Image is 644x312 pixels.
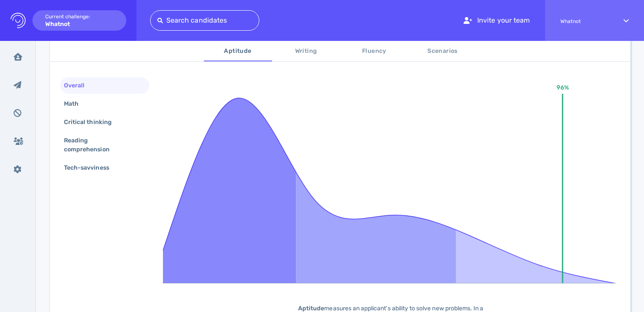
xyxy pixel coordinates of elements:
div: Tech-savviness [62,162,119,174]
span: Whatnot [560,18,608,24]
div: Reading comprehension [62,134,140,156]
span: Scenarios [414,46,472,57]
text: 96% [557,84,569,91]
b: Aptitude [298,305,324,312]
div: Critical thinking [62,116,122,128]
span: Writing [277,46,335,57]
span: Fluency [345,46,403,57]
span: Aptitude [209,46,267,57]
div: Overall [62,79,95,92]
div: Math [62,98,89,110]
